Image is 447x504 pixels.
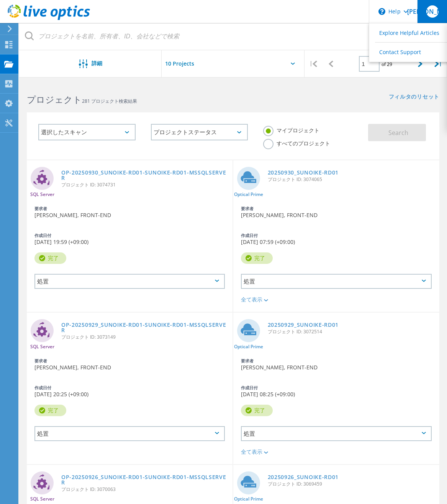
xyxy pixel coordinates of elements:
[92,61,102,66] span: 詳細
[34,233,225,237] div: 作成日付
[30,344,54,349] span: SQL Server
[241,252,273,264] div: 完了
[305,50,323,77] div: |
[382,61,392,68] span: of 29
[8,16,90,21] a: Live Optics Dashboard
[34,405,66,416] div: 完了
[233,382,440,401] div: [DATE] 08:25 (+09:00)
[378,8,385,15] svg: \n
[263,139,330,146] label: すべてのプロジェクト
[82,98,137,104] span: 281 プロジェクト検索結果
[241,426,432,441] div: 処置
[241,359,432,363] div: 要求者
[263,126,319,133] label: マイプロジェクト
[151,124,248,140] div: プロジェクトステータス
[268,177,436,182] span: プロジェクト ID: 3074065
[27,93,82,105] b: プロジェクト
[61,474,229,485] a: OP-20250926_SUNOIKE-RD01-SUNOIKE-RD01-MSSQLSERVER
[368,124,426,141] button: Search
[34,206,225,211] div: 要求者
[61,487,229,492] span: プロジェクト ID: 3070063
[268,474,339,480] a: 20250926_SUNOIKE-RD01
[241,274,432,289] div: 処置
[34,359,225,363] div: 要求者
[34,426,225,441] div: 処置
[61,322,229,333] a: OP-20250929_SUNOIKE-RD01-SUNOIKE-RD01-MSSQLSERVER
[241,233,432,237] div: 作成日付
[234,192,263,197] span: Optical Prime
[61,183,229,187] span: プロジェクト ID: 3074731
[27,355,233,374] div: [PERSON_NAME], FRONT-END
[268,170,339,175] a: 20250930_SUNOIKE-RD01
[34,385,225,390] div: 作成日付
[241,206,432,211] div: 要求者
[27,229,233,249] div: [DATE] 19:59 (+09:00)
[233,203,440,222] div: [PERSON_NAME], FRONT-END
[429,50,447,77] div: |
[233,229,440,249] div: [DATE] 07:59 (+09:00)
[268,322,339,328] a: 20250929_SUNOIKE-RD01
[61,335,229,339] span: プロジェクト ID: 3073149
[241,449,432,455] div: 全て表示
[241,297,432,302] div: 全て表示
[241,385,432,390] div: 作成日付
[241,405,273,416] div: 完了
[30,497,54,501] span: SQL Server
[34,274,225,289] div: 処置
[388,128,408,137] span: Search
[234,344,263,349] span: Optical Prime
[268,482,436,486] span: プロジェクト ID: 3069459
[30,192,54,197] span: SQL Server
[38,124,136,140] div: 選択したスキャン
[61,170,229,181] a: OP-20250930_SUNOIKE-RD01-SUNOIKE-RD01-MSSQLSERVER
[234,497,263,501] span: Optical Prime
[27,203,233,222] div: [PERSON_NAME], FRONT-END
[27,382,233,401] div: [DATE] 20:25 (+09:00)
[268,329,436,334] span: プロジェクト ID: 3072514
[233,355,440,374] div: [PERSON_NAME], FRONT-END
[389,94,439,100] a: フィルタのリセット
[34,252,66,264] div: 完了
